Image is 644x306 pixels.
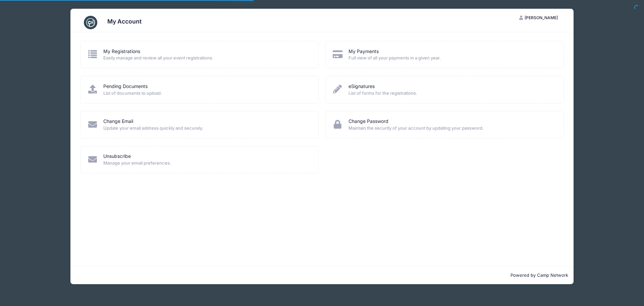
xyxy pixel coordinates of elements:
[103,48,140,55] a: My Registrations
[103,160,310,167] span: Manage your email preferences.
[103,125,310,132] span: Update your email address quickly and securely.
[103,118,133,125] a: Change Email
[107,18,142,25] h3: My Account
[348,83,375,90] a: eSignatures
[348,118,388,125] a: Change Password
[525,15,558,20] span: [PERSON_NAME]
[348,90,555,97] span: List of forms for the registrations.
[103,55,310,61] span: Easily manage and review all your event registrations.
[348,48,379,55] a: My Payments
[103,83,148,90] a: Pending Documents
[514,12,564,24] button: [PERSON_NAME]
[348,55,555,61] span: Full view of all your payments in a given year.
[103,153,131,160] a: Unsubscribe
[348,125,555,132] span: Maintain the security of your account by updating your password.
[76,272,568,279] p: Powered by Camp Network
[84,16,97,29] img: CampNetwork
[103,90,310,97] span: List of documents to upload.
